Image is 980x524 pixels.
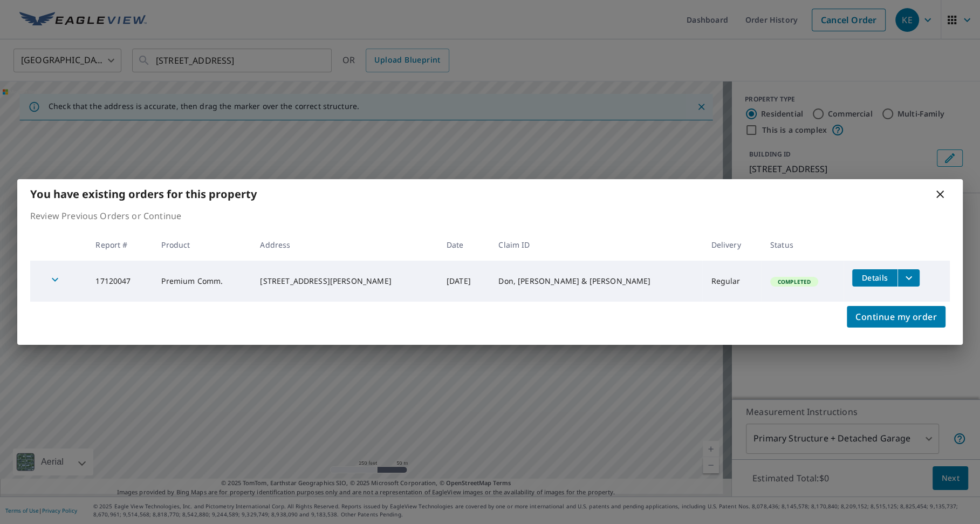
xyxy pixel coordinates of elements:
[847,306,945,328] button: Continue my order
[153,261,251,302] td: Premium Comm.
[438,229,490,261] th: Date
[30,187,257,201] b: You have existing orders for this property
[490,229,702,261] th: Claim ID
[438,261,490,302] td: [DATE]
[859,273,891,283] span: Details
[251,229,437,261] th: Address
[87,261,153,302] td: 17120047
[153,229,251,261] th: Product
[702,229,761,261] th: Delivery
[260,276,429,287] div: [STREET_ADDRESS][PERSON_NAME]
[897,269,920,287] button: filesDropdownBtn-17120047
[702,261,761,302] td: Regular
[87,229,153,261] th: Report #
[855,309,937,324] span: Continue my order
[852,269,897,287] button: detailsBtn-17120047
[30,209,950,222] p: Review Previous Orders or Continue
[771,278,817,285] span: Completed
[490,261,702,302] td: Don, [PERSON_NAME] & [PERSON_NAME]
[762,229,844,261] th: Status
